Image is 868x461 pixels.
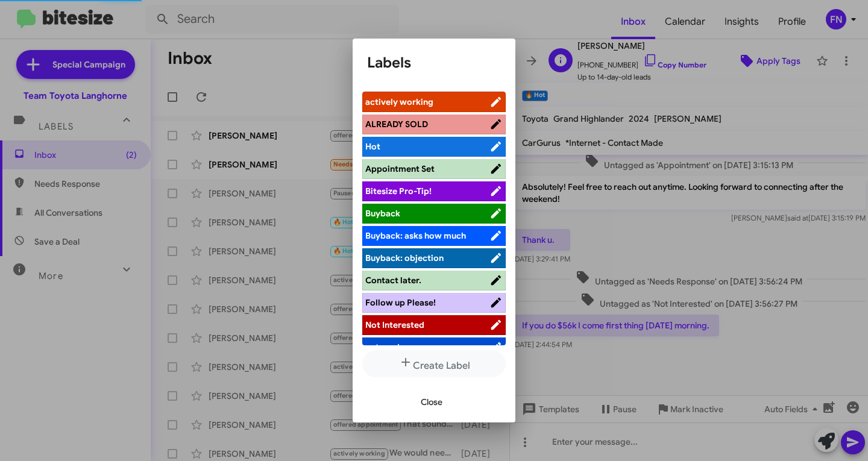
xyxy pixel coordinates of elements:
[365,186,432,196] span: Bitesize Pro-Tip!
[365,319,424,330] span: Not Interested
[365,141,380,152] span: Hot
[362,350,506,377] button: Create Label
[365,252,444,263] span: Buyback: objection
[367,53,501,72] h1: Labels
[365,275,421,286] span: Contact later.
[365,342,404,353] span: not ready
[365,163,435,174] span: Appointment Set
[421,391,442,413] span: Close
[365,96,433,107] span: actively working
[365,208,400,219] span: Buyback
[411,391,452,413] button: Close
[365,119,428,130] span: ALREADY SOLD
[365,230,466,241] span: Buyback: asks how much
[365,297,436,308] span: Follow up Please!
